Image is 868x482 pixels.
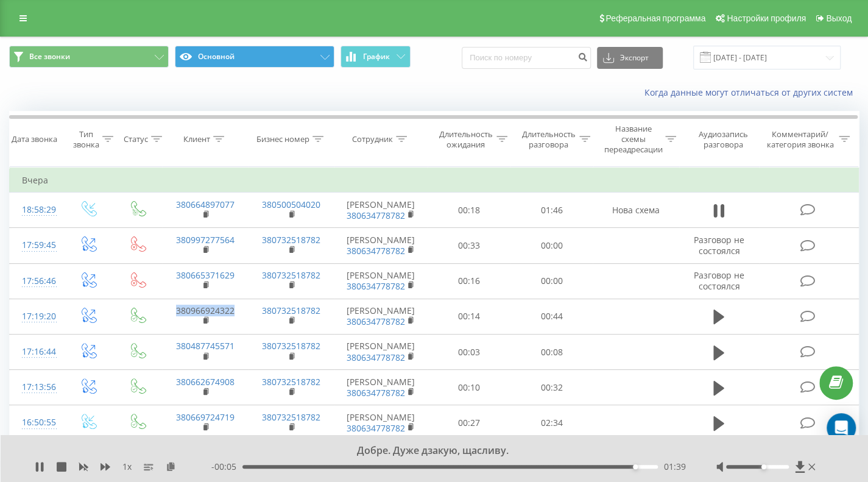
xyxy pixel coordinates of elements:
[262,234,320,246] a: 380732518782
[510,405,593,441] td: 02:34
[262,376,320,388] a: 380732518782
[334,228,427,263] td: [PERSON_NAME]
[827,413,856,442] div: Open Intercom Messenger
[510,228,593,263] td: 00:00
[334,193,427,228] td: [PERSON_NAME]
[176,234,235,246] a: 380997277564
[262,199,320,210] a: 380500504020
[352,134,393,144] div: Сотрудник
[694,269,744,292] span: Разговор не состоялся
[510,263,593,299] td: 00:00
[347,245,405,257] a: 380634778782
[764,129,836,150] div: Комментарий/категория звонка
[521,129,576,150] div: Длительность разговора
[176,305,235,316] a: 380966924322
[427,228,510,263] td: 00:33
[334,370,427,405] td: [PERSON_NAME]
[22,269,51,293] div: 17:56:46
[73,129,99,150] div: Тип звонка
[510,299,593,334] td: 00:44
[727,13,806,23] span: Настройки профиля
[113,444,740,458] div: Добре. Дуже дзакую, щасливу.
[510,370,593,405] td: 00:32
[347,210,405,221] a: 380634778782
[262,411,320,423] a: 380732518782
[262,340,320,352] a: 380732518782
[427,193,510,228] td: 00:18
[510,193,593,228] td: 01:46
[427,405,510,441] td: 00:27
[340,46,411,68] button: График
[334,335,427,370] td: [PERSON_NAME]
[262,269,320,281] a: 380732518782
[211,461,242,473] span: - 00:05
[176,199,235,210] a: 380664897077
[22,340,51,364] div: 17:16:44
[175,46,334,68] button: Основной
[183,134,210,144] div: Клиент
[633,464,638,469] div: Accessibility label
[124,134,148,144] div: Статус
[427,335,510,370] td: 00:03
[262,305,320,316] a: 380732518782
[347,280,405,292] a: 380634778782
[176,269,235,281] a: 380665371629
[22,198,51,222] div: 18:58:29
[334,263,427,299] td: [PERSON_NAME]
[597,47,663,69] button: Экспорт
[761,464,766,469] div: Accessibility label
[664,461,686,473] span: 01:39
[29,52,70,62] span: Все звонки
[10,168,859,193] td: Вчера
[347,387,405,399] a: 380634778782
[122,461,132,473] span: 1 x
[644,87,859,98] a: Когда данные могут отличаться от других систем
[256,134,309,144] div: Бизнес номер
[22,411,51,434] div: 16:50:55
[22,305,51,328] div: 17:19:20
[510,335,593,370] td: 00:08
[694,234,744,257] span: Разговор не состоялся
[605,13,705,23] span: Реферальная программа
[363,52,390,61] span: График
[9,46,169,68] button: Все звонки
[176,340,235,352] a: 380487745571
[347,316,405,327] a: 380634778782
[462,47,591,69] input: Поиск по номеру
[427,299,510,334] td: 00:14
[176,411,235,423] a: 380669724719
[690,129,756,150] div: Аудиозапись разговора
[176,376,235,388] a: 380662674908
[438,129,493,150] div: Длительность ожидания
[427,263,510,299] td: 00:16
[347,422,405,434] a: 380634778782
[347,352,405,363] a: 380634778782
[427,370,510,405] td: 00:10
[593,193,679,228] td: Нова схема
[334,299,427,334] td: [PERSON_NAME]
[604,124,662,155] div: Название схемы переадресации
[334,405,427,441] td: [PERSON_NAME]
[826,13,852,23] span: Выход
[12,134,57,144] div: Дата звонка
[22,233,51,257] div: 17:59:45
[22,375,51,399] div: 17:13:56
